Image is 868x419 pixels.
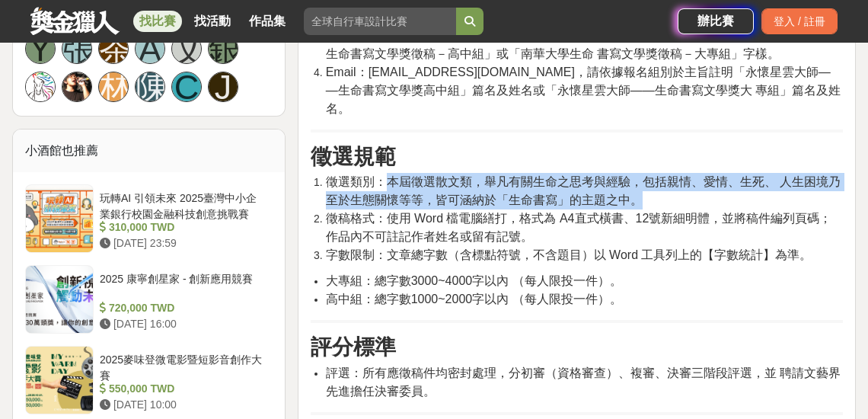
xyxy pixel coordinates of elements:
[25,346,273,414] a: 2025麥味登微電影暨短影音創作大賽 550,000 TWD [DATE] 10:00
[100,300,266,316] div: 720,000 TWD
[100,316,266,332] div: [DATE] 16:00
[98,72,129,102] a: 林
[326,29,836,60] span: 郵寄地址：[STREET_ADDRESS]，南華大學文學系收；信封上請依據參賽身分註明「南華大學生命書寫文學獎徵稿－高中組」或「南華大學生命 書寫文學獎徵稿－大專組」字樣。
[100,352,266,381] div: 2025麥味登微電影暨短影音創作大賽
[208,34,238,64] a: 銀
[326,175,841,206] span: 徵選類別：本屆徵選散文類，舉凡有關生命之思考與經驗，包括親情、愛情、生死、 人生困境乃至於生態關懷等等，皆可涵納於「生命書寫」的主題之中。
[188,11,237,32] a: 找活動
[13,130,285,172] div: 小酒館也推薦
[761,8,838,34] div: 登入 / 註冊
[326,66,841,115] span: Email：[EMAIL_ADDRESS][DOMAIN_NAME]，請依據報名組別於主旨註明「永懷星雲大師— —生命書寫文學獎高中組」篇名及姓名或「永懷星雲大師——生命書寫文學獎大 專組」篇名...
[326,274,622,287] span: 大專組：總字數3000~4000字以內 （每人限投一件）。
[326,212,832,243] span: 徵稿格式：使用 Word 檔電腦繕打，格式為 A4直式橫書、12號新細明體，並將稿件編列頁碼；作品內不可註記作者姓名或留有記號。
[311,145,396,168] strong: 徵選規範
[25,265,273,334] a: 2025 康寧創星家 - 創新應用競賽 720,000 TWD [DATE] 16:00
[171,72,202,102] a: C
[25,34,56,64] a: Y
[100,219,266,235] div: 310,000 TWD
[311,335,396,359] strong: 評分標準
[98,34,129,64] a: 茶
[62,72,92,102] a: Avatar
[25,184,273,253] a: 玩轉AI 引領未來 2025臺灣中小企業銀行校園金融科技創意挑戰賽 310,000 TWD [DATE] 23:59
[171,34,202,64] a: 文
[135,34,165,64] a: A
[62,72,91,101] img: Avatar
[326,366,841,398] span: 評選：所有應徵稿件均密封處理，分初審（資格審查）、複審、決審三階段評選，並 聘請文藝界先進擔任決審委員。
[135,72,165,102] a: 陳
[62,34,92,64] a: 張
[26,72,55,101] img: Avatar
[100,271,266,300] div: 2025 康寧創星家 - 創新應用競賽
[25,72,56,102] a: Avatar
[243,11,292,32] a: 作品集
[678,8,754,34] a: 辦比賽
[304,8,456,35] input: 全球自行車設計比賽
[100,381,266,397] div: 550,000 TWD
[133,11,182,32] a: 找比賽
[326,248,812,261] span: 字數限制：文章總字數（含標點符號，不含題目）以 Word 工具列上的【字數統計】為準。
[100,190,266,219] div: 玩轉AI 引領未來 2025臺灣中小企業銀行校園金融科技創意挑戰賽
[100,235,266,251] div: [DATE] 23:59
[326,293,622,305] span: 高中組：總字數1000~2000字以內 （每人限投一件）。
[100,397,266,413] div: [DATE] 10:00
[208,72,238,102] a: J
